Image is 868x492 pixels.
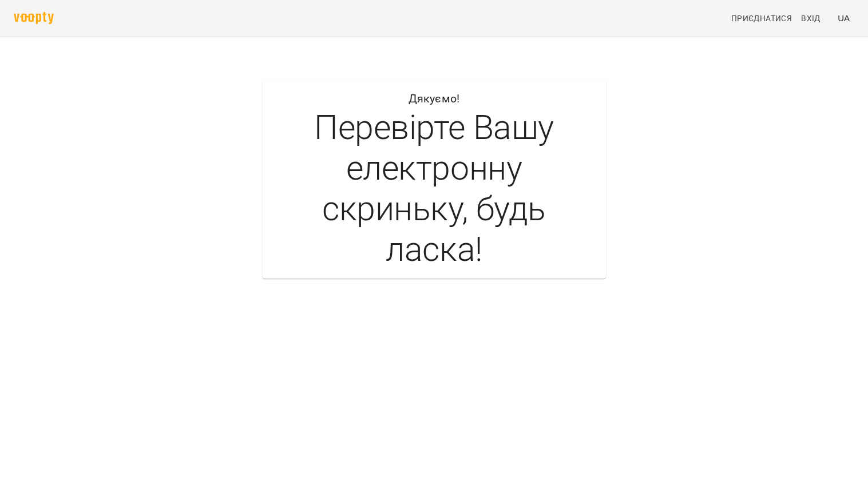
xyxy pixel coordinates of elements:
span: UA [838,12,850,24]
a: Приєднатися [727,8,796,29]
a: Вхід [796,8,833,29]
img: voopty.png [14,12,54,24]
button: UA [833,7,854,29]
h6: Дякуємо! [272,90,597,108]
span: Приєднатися [731,11,792,25]
h2: Перевірте Вашу електронну скриньку, будь ласка! [272,108,597,269]
span: Вхід [801,11,821,25]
